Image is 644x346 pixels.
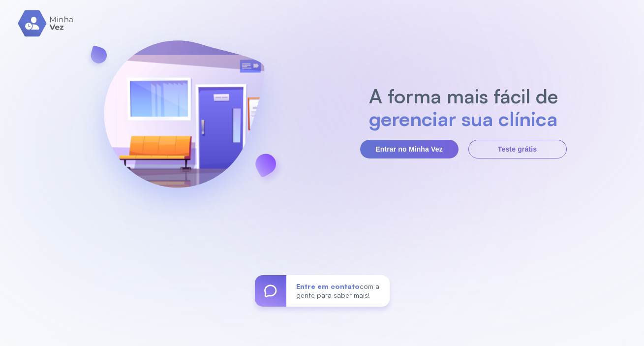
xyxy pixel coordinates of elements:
span: Entre em contato [296,282,360,290]
a: Entre em contatocom a gente para saber mais! [255,275,390,307]
img: banner-login.svg [78,14,290,228]
h2: A forma mais fácil de [364,85,563,107]
img: logo.svg [18,10,74,37]
button: Teste grátis [468,140,567,158]
div: com a gente para saber mais! [286,275,390,307]
h2: gerenciar sua clínica [364,107,563,130]
button: Entrar no Minha Vez [360,140,459,158]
